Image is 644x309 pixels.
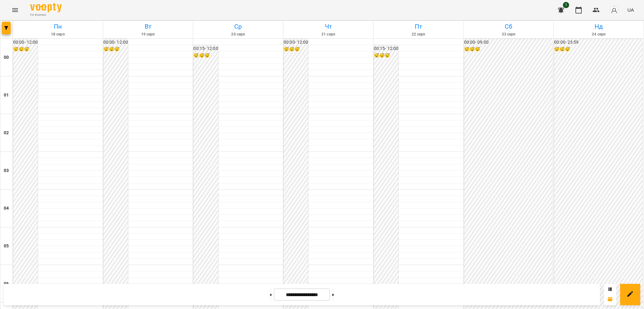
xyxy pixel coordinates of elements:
h6: 00:15 - 12:00 [193,45,218,52]
span: For Business [30,13,62,17]
h6: 03 [4,167,9,174]
h6: Вт [104,22,192,31]
h6: Пт [375,22,463,31]
h6: 01 [4,92,9,99]
h6: 21 серп [284,31,372,37]
h6: 24 серп [555,31,643,37]
span: 1 [563,2,569,8]
h6: 20 серп [194,31,282,37]
h6: 00:00 - 12:00 [103,39,128,46]
h6: 00:00 - 12:00 [284,39,308,46]
h6: 00:00 - 09:00 [464,39,552,46]
h6: 😴😴😴 [193,52,218,59]
h6: Сб [465,22,553,31]
h6: 😴😴😴 [103,46,128,53]
h6: 19 серп [104,31,192,37]
h6: 00:00 - 23:59 [554,39,642,46]
h6: 😴😴😴 [554,46,642,53]
h6: 😴😴😴 [284,46,308,53]
h6: 😴😴😴 [374,52,398,59]
h6: 18 серп [14,31,102,37]
h6: 22 серп [375,31,463,37]
h6: 23 серп [465,31,553,37]
h6: 😴😴😴 [464,46,552,53]
img: Voopty Logo [30,3,62,12]
h6: Пн [14,22,102,31]
h6: Нд [555,22,643,31]
button: Menu [8,3,23,18]
h6: 02 [4,130,9,136]
h6: Чт [284,22,372,31]
h6: 00 [4,54,9,61]
h6: 00:00 - 12:00 [13,39,38,46]
span: UA [627,7,634,13]
h6: Ср [194,22,282,31]
button: UA [625,4,636,16]
h6: 00:15 - 12:00 [374,45,398,52]
h6: 05 [4,243,9,250]
h6: 😴😴😴 [13,46,38,53]
img: avatar_s.png [610,6,619,14]
h6: 04 [4,205,9,212]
